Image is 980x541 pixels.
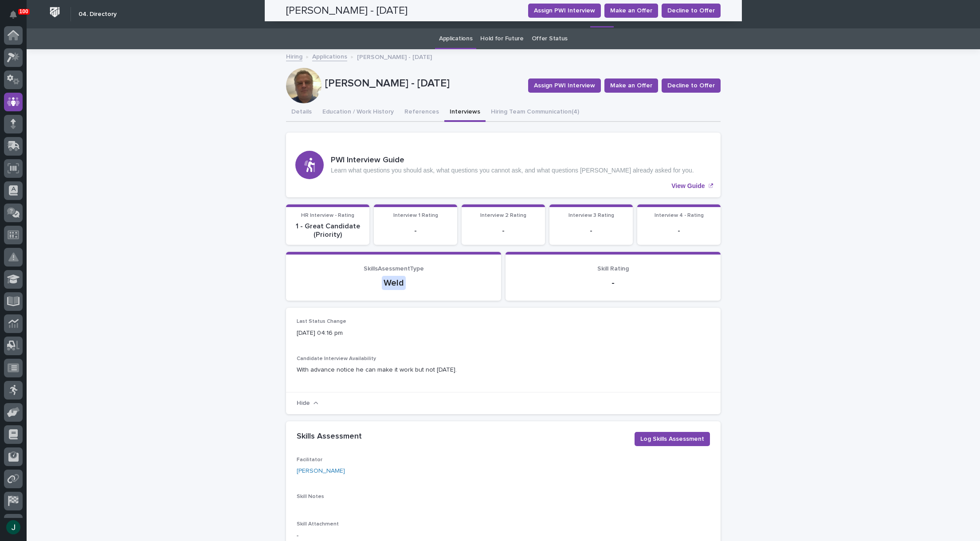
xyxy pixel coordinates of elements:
h2: Skills Assessment [297,432,362,442]
span: Interview 4 - Rating [655,213,704,218]
p: - [297,531,427,541]
span: Candidate Interview Availability [297,356,376,361]
button: Assign PWI Interview [528,78,601,93]
span: Skill Notes [297,494,324,499]
img: Workspace Logo [47,4,63,20]
button: Make an Offer [604,78,658,93]
a: Hiring [286,51,302,61]
span: Make an Offer [610,81,652,90]
span: Log Skills Assessment [640,435,704,443]
button: users-avatar [4,518,23,537]
span: SkillsAsessmentType [364,266,424,272]
a: View Guide [286,133,721,197]
a: Offer Status [532,28,568,49]
span: Decline to Offer [667,81,715,90]
button: Decline to Offer [662,78,721,93]
p: - [516,278,710,288]
span: Interview 2 Rating [480,213,526,218]
a: [PERSON_NAME] [297,467,345,476]
a: Applications [312,51,347,61]
button: Hiring Team Communication (4) [486,103,584,122]
button: References [399,103,444,122]
span: HR Interview - Rating [301,213,354,218]
h2: 04. Directory [78,11,117,18]
p: [PERSON_NAME] - [DATE] [357,51,432,61]
div: Weld [382,276,406,290]
button: Education / Work History [317,103,399,122]
p: Learn what questions you should ask, what questions you cannot ask, and what questions [PERSON_NA... [331,167,694,174]
p: - [643,227,715,235]
button: Log Skills Assessment [635,432,710,446]
a: Applications [439,28,472,49]
p: With advance notice he can make it work but not [DATE]. [297,365,710,375]
p: 100 [20,8,28,15]
button: Notifications [4,5,23,24]
span: Skill Attachment [297,521,339,527]
p: - [555,227,627,235]
span: Assign PWI Interview [534,81,595,90]
button: Hide [297,400,318,407]
button: Interviews [444,103,486,122]
span: Skill Rating [597,266,629,272]
button: Details [286,103,317,122]
span: Interview 1 Rating [393,213,438,218]
p: View Guide [671,182,705,190]
p: 1 - Great Candidate (Priority) [291,222,364,239]
a: Hold for Future [480,28,523,49]
span: Interview 3 Rating [568,213,614,218]
div: Notifications100 [11,11,23,25]
p: [PERSON_NAME] - [DATE] [325,77,521,90]
span: Facilitator [297,457,322,463]
p: - [467,227,540,235]
p: [DATE] 04:16 pm [297,329,427,338]
p: - [379,227,452,235]
h3: PWI Interview Guide [331,156,694,165]
span: Last Status Change [297,319,346,324]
